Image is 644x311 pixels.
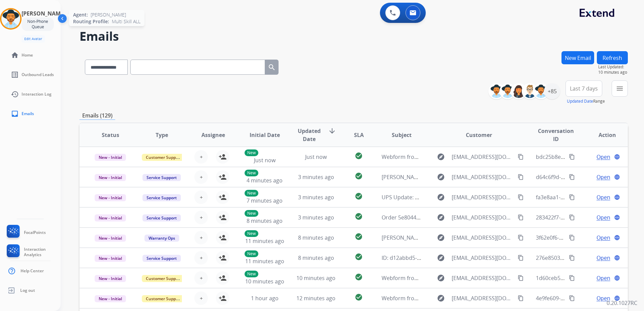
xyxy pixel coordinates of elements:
h3: [PERSON_NAME] [22,9,65,18]
mat-icon: person_add [219,193,227,201]
img: avatar [1,9,20,28]
span: Service Support [142,214,181,221]
mat-icon: content_copy [569,214,575,220]
span: Interaction Log [22,92,52,97]
span: d64c6f9d-c7b8-4d95-9a5e-255487b53383 [536,173,639,181]
mat-icon: person_add [219,294,227,302]
mat-icon: content_copy [518,255,524,261]
span: Agent: [73,11,88,18]
span: Customer Support [142,295,186,302]
span: 3 minutes ago [298,214,334,221]
div: Non-Phone Queue [22,18,54,31]
mat-icon: check_circle [355,233,363,241]
mat-icon: language [614,194,620,200]
mat-icon: person_add [219,234,227,242]
span: Status [102,131,119,139]
span: Open [597,193,610,201]
span: Last Updated: [598,64,628,70]
span: Interaction Analytics [24,247,61,257]
mat-icon: check_circle [355,273,363,281]
mat-icon: explore [437,193,445,201]
span: Assignee [201,131,225,139]
span: + [200,254,203,262]
span: ID: d12abbd5-2afb-41ea-8a60-7ebfabc57564 [ thread::0wynPYs0DOiuheqeD42Iyjk:: ] [382,254,592,262]
span: Conversation ID [536,127,576,143]
span: 7 minutes ago [247,197,283,204]
span: fa3e8aa1-2c05-430f-b372-37f14dd003d4 [536,194,637,201]
mat-icon: search [268,63,276,71]
mat-icon: check_circle [355,212,363,220]
button: + [194,291,208,305]
span: Updated Date [296,127,323,143]
p: New [245,271,258,277]
mat-icon: explore [437,274,445,282]
span: Customer Support [142,154,186,161]
mat-icon: content_copy [518,214,524,220]
button: Refresh [597,51,628,64]
span: Open [597,254,610,262]
mat-icon: content_copy [518,154,524,160]
span: New - Initial [95,255,126,262]
mat-icon: language [614,295,620,301]
button: Edit Avatar [22,35,45,43]
mat-icon: check_circle [355,152,363,160]
button: + [194,191,208,204]
span: Webform from [EMAIL_ADDRESS][DOMAIN_NAME] on [DATE] [382,295,534,302]
button: + [194,170,208,184]
mat-icon: language [614,174,620,180]
mat-icon: explore [437,173,445,181]
span: 12 minutes ago [296,295,335,302]
span: + [200,173,203,181]
span: UPS Update: Package Scheduled for Delivery [DATE] [382,194,513,201]
mat-icon: check_circle [355,172,363,180]
span: [EMAIL_ADDRESS][DOMAIN_NAME] [452,294,514,302]
span: Multi Skill ALL [112,18,140,25]
p: New [245,210,258,217]
span: Just now [254,157,276,164]
mat-icon: home [11,51,19,59]
span: 1d60ceb5-0d69-4632-a0d7-6bce11f2f26f [536,274,637,282]
span: + [200,294,203,302]
span: Initial Date [250,131,280,139]
span: 8 minutes ago [247,217,283,224]
mat-icon: explore [437,213,445,221]
span: Open [597,213,610,221]
span: Open [597,234,610,242]
span: Customer [466,131,492,139]
span: Type [156,131,168,139]
span: 1 hour ago [251,295,279,302]
button: New Email [561,51,594,64]
span: Range [567,98,605,104]
p: New [245,170,258,176]
span: Warranty Ops [144,235,179,242]
mat-icon: content_copy [518,295,524,301]
h2: Emails [79,30,628,43]
span: Outbound Leads [22,72,54,77]
p: New [245,230,258,237]
span: New - Initial [95,194,126,201]
button: Last 7 days [566,80,602,97]
mat-icon: content_copy [569,275,575,281]
span: 3 minutes ago [298,194,334,201]
span: Open [597,294,610,302]
span: [PERSON_NAME] [91,11,126,18]
mat-icon: content_copy [569,235,575,241]
mat-icon: language [614,214,620,220]
span: New - Initial [95,174,126,181]
mat-icon: content_copy [569,154,575,160]
span: Just now [305,153,327,161]
span: [EMAIL_ADDRESS][DOMAIN_NAME] [452,254,514,262]
p: 0.20.1027RC [607,299,637,307]
span: 10 minutes ago [245,278,284,285]
mat-icon: content_copy [569,174,575,180]
span: 10 minutes ago [296,274,335,282]
mat-icon: content_copy [569,295,575,301]
span: Help Center [21,268,44,274]
div: +85 [544,83,560,99]
mat-icon: language [614,275,620,281]
span: [EMAIL_ADDRESS][DOMAIN_NAME] [452,234,514,242]
span: Last 7 days [570,87,598,90]
span: Open [597,274,610,282]
span: + [200,274,203,282]
span: + [200,153,203,161]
